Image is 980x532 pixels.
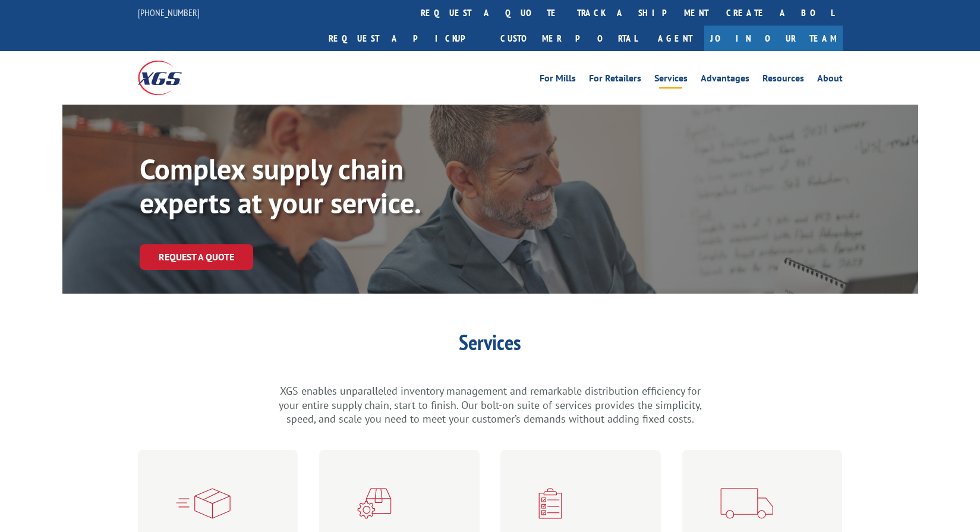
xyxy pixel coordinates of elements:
[138,7,200,18] a: [PHONE_NUMBER]
[538,488,562,519] img: xgs-icon-custom-logistics-solutions-red
[491,26,646,51] a: Customer Portal
[540,74,576,87] a: For Mills
[320,26,491,51] a: Request a pickup
[357,488,392,519] img: xgs-icon-warehouseing-cutting-fulfillment-red
[762,74,804,87] a: Resources
[276,384,704,426] p: XGS enables unparalleled inventory management and remarkable distribution efficiency for your ent...
[817,74,843,87] a: About
[276,332,704,359] h1: Services
[176,488,231,519] img: xgs-icon-specialized-ltl-red
[701,74,749,87] a: Advantages
[589,74,641,87] a: For Retailers
[140,244,253,270] a: Request a Quote
[140,152,496,221] p: Complex supply chain experts at your service.
[646,26,704,51] a: Agent
[720,488,773,519] img: xgs-icon-transportation-forms-red
[704,26,843,51] a: Join Our Team
[654,74,688,87] a: Services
